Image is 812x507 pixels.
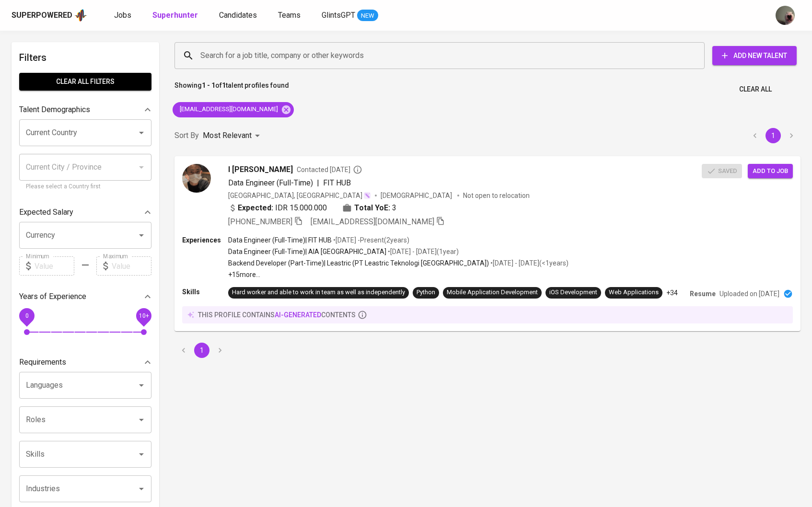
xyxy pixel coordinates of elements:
span: [EMAIL_ADDRESS][DOMAIN_NAME] [173,105,284,114]
div: Expected Salary [19,203,151,222]
span: Add to job [753,166,788,177]
p: • [DATE] - Present ( 2 years ) [332,235,409,245]
p: Skills [182,287,228,297]
span: I [PERSON_NAME] [228,164,293,175]
p: +34 [666,288,678,298]
p: • [DATE] - [DATE] ( <1 years ) [489,258,568,268]
button: Add New Talent [712,46,797,65]
span: 0 [25,312,28,319]
div: Hard worker and able to work in team as well as independently [232,288,405,297]
img: 0c985216ada75e6ab28ef8ac9b8928d1.jpg [182,164,211,193]
div: Web Applications [609,288,659,297]
a: Superhunter [152,10,200,22]
div: [GEOGRAPHIC_DATA], [GEOGRAPHIC_DATA] [228,191,371,200]
a: GlintsGPT NEW [322,10,378,22]
span: FIT HUB [323,178,351,187]
p: Most Relevant [203,130,252,141]
a: Jobs [114,10,133,22]
span: | [317,177,319,189]
div: Mobile Application Development [447,288,538,297]
b: 1 [222,81,226,89]
span: Teams [278,11,301,20]
span: AI-generated [275,311,321,319]
a: Teams [278,10,302,22]
input: Value [35,256,74,276]
span: Jobs [114,11,131,20]
span: 10+ [139,312,149,319]
div: Requirements [19,353,151,372]
p: Backend Developer (Part-Time) | Leastric (PT Leastric Teknologi [GEOGRAPHIC_DATA]) [228,258,489,268]
p: Not open to relocation [463,191,530,200]
a: Superpoweredapp logo [12,8,87,23]
button: Open [135,448,148,461]
span: Data Engineer (Full-Time) [228,178,313,187]
div: iOS Development [549,288,597,297]
p: Years of Experience [19,291,86,302]
svg: By Batam recruiter [353,165,362,174]
span: Add New Talent [720,50,789,62]
p: Talent Demographics [19,104,90,115]
div: Years of Experience [19,287,151,306]
b: Total YoE: [354,202,390,214]
p: Requirements [19,357,66,368]
p: Expected Salary [19,207,73,218]
p: Data Engineer (Full-Time) | FIT HUB [228,235,332,245]
div: Most Relevant [203,127,263,145]
button: Clear All [735,81,776,98]
button: page 1 [194,343,209,358]
b: Expected: [238,202,273,214]
p: Please select a Country first [26,182,145,192]
a: Candidates [219,10,259,22]
p: • [DATE] - [DATE] ( 1 year ) [386,247,459,256]
p: Experiences [182,235,228,245]
button: Add to job [748,164,793,179]
div: Talent Demographics [19,100,151,119]
button: page 1 [766,128,781,143]
h6: Filters [19,50,151,65]
p: Resume [690,289,716,299]
span: GlintsGPT [322,11,355,20]
span: Candidates [219,11,257,20]
span: Clear All [739,83,772,95]
img: magic_wand.svg [363,192,371,199]
p: +15 more ... [228,270,568,279]
span: 3 [392,202,396,214]
b: 1 - 1 [202,81,215,89]
button: Open [135,413,148,426]
img: app logo [74,8,87,23]
button: Open [135,482,148,495]
b: Superhunter [152,11,198,20]
img: aji.muda@glints.com [776,6,795,25]
button: Open [135,126,148,139]
div: Superpowered [12,10,72,21]
span: [PHONE_NUMBER] [228,217,292,226]
div: IDR 15.000.000 [228,202,327,214]
span: [EMAIL_ADDRESS][DOMAIN_NAME] [311,217,434,226]
span: Clear All filters [27,76,144,88]
button: Open [135,229,148,242]
a: I [PERSON_NAME]Contacted [DATE]Data Engineer (Full-Time)|FIT HUB[GEOGRAPHIC_DATA], [GEOGRAPHIC_DA... [174,156,800,331]
span: Contacted [DATE] [297,165,362,174]
div: [EMAIL_ADDRESS][DOMAIN_NAME] [173,102,294,117]
p: Showing of talent profiles found [174,81,289,98]
p: Sort By [174,130,199,141]
button: Open [135,379,148,392]
p: this profile contains contents [198,310,356,320]
nav: pagination navigation [174,343,229,358]
nav: pagination navigation [746,128,800,143]
div: Python [417,288,435,297]
p: Uploaded on [DATE] [719,289,779,299]
span: NEW [357,11,378,21]
span: [DEMOGRAPHIC_DATA] [381,191,453,200]
input: Value [112,256,151,276]
button: Clear All filters [19,73,151,91]
p: Data Engineer (Full-Time) | AIA [GEOGRAPHIC_DATA] [228,247,386,256]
